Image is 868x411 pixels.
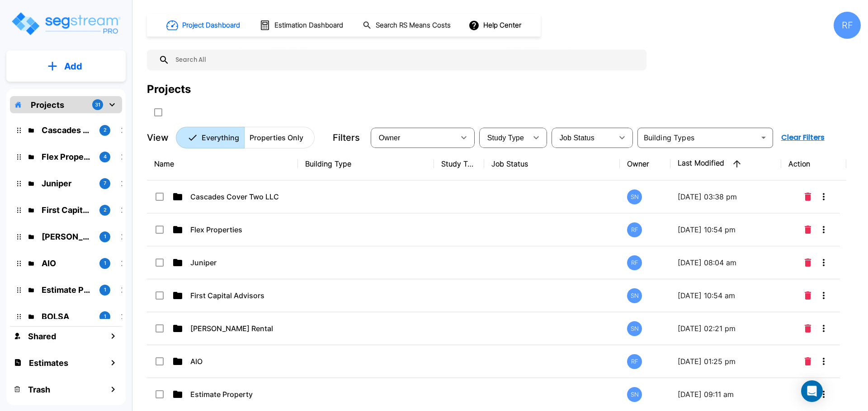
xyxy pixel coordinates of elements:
[434,148,484,180] th: Study Type
[379,134,401,142] span: Owner
[104,313,106,320] p: 1
[104,126,107,134] p: 2
[42,124,92,136] p: Cascades Cover Two LLC
[487,134,524,142] span: Study Type
[10,11,121,37] img: Logo
[274,20,343,31] h1: Estimation Dashboard
[104,259,106,267] p: 1
[678,356,774,367] p: [DATE] 01:25 pm
[678,389,774,400] p: [DATE] 09:11 am
[640,131,755,144] input: Building Types
[801,188,815,206] button: Delete
[28,383,50,396] h1: Trash
[678,290,774,301] p: [DATE] 10:54 am
[834,12,861,39] div: RF
[163,15,245,35] button: Project Dashboard
[801,286,815,305] button: Delete
[815,188,833,206] button: More-Options
[104,153,107,161] p: 4
[176,127,315,148] div: Platform
[42,151,92,163] p: Flex Properties
[627,387,642,402] div: SN
[627,354,642,369] div: RF
[95,101,100,109] p: 31
[359,17,456,34] button: Search RS Means Costs
[333,131,360,144] p: Filters
[298,148,434,180] th: Building Type
[190,224,281,235] p: Flex Properties
[31,99,64,111] p: Projects
[42,204,92,216] p: First Capital Advisors
[815,221,833,239] button: More-Options
[170,50,642,70] input: Search All
[244,127,315,148] button: Properties Only
[149,103,167,121] button: SelectAll
[250,132,303,143] p: Properties Only
[757,131,770,144] button: Open
[182,20,240,31] h1: Project Dashboard
[467,17,525,34] button: Help Center
[190,290,281,301] p: First Capital Advisors
[627,222,642,237] div: RF
[670,148,781,180] th: Last Modified
[29,357,68,369] h1: Estimates
[190,323,281,334] p: [PERSON_NAME] Rental
[376,20,451,31] h1: Search RS Means Costs
[176,127,245,148] button: Everything
[815,352,833,370] button: More-Options
[627,288,642,303] div: SN
[373,125,455,150] div: Select
[481,125,527,150] div: Select
[778,129,828,147] button: Clear Filters
[42,310,92,323] p: BOLSA
[6,53,126,79] button: Add
[28,330,56,342] h1: Shared
[104,233,106,240] p: 1
[678,224,774,235] p: [DATE] 10:54 pm
[104,206,107,214] p: 2
[781,148,847,180] th: Action
[815,254,833,272] button: More-Options
[627,189,642,204] div: SN
[553,125,613,150] div: Select
[42,257,92,269] p: AIO
[815,385,833,403] button: More-Options
[815,319,833,337] button: More-Options
[801,380,823,402] div: Open Intercom Messenger
[190,257,281,268] p: Juniper
[815,286,833,305] button: More-Options
[42,177,92,189] p: Juniper
[678,191,774,202] p: [DATE] 03:38 pm
[627,321,642,336] div: SN
[202,132,239,143] p: Everything
[147,131,169,144] p: View
[678,323,774,334] p: [DATE] 02:21 pm
[256,16,348,35] button: Estimation Dashboard
[147,81,191,97] div: Projects
[190,389,281,400] p: Estimate Property
[484,148,620,180] th: Job Status
[627,255,642,270] div: RF
[560,134,594,142] span: Job Status
[190,191,281,202] p: Cascades Cover Two LLC
[104,286,106,294] p: 1
[801,319,815,337] button: Delete
[42,231,92,243] p: Kessler Rental
[801,254,815,272] button: Delete
[801,221,815,239] button: Delete
[620,148,670,180] th: Owner
[147,148,298,180] th: Name
[104,180,106,187] p: 7
[678,257,774,268] p: [DATE] 08:04 am
[801,352,815,370] button: Delete
[64,60,82,73] p: Add
[190,356,281,367] p: AIO
[42,284,92,296] p: Estimate Property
